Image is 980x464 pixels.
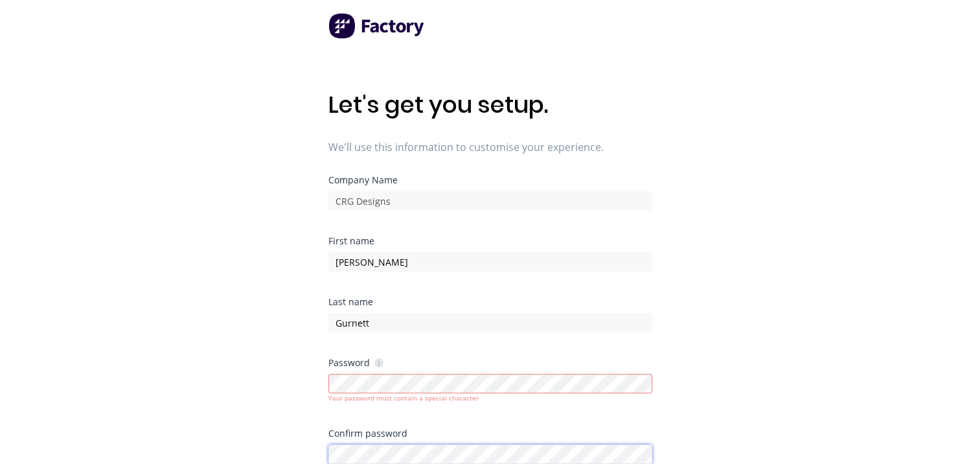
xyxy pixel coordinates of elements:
img: Factory [328,13,426,39]
div: First name [328,237,652,246]
div: Confirm password [328,429,652,438]
h1: Let's get you setup. [328,91,652,119]
div: Password [328,356,383,369]
div: Last name [328,297,652,307]
div: Company Name [328,176,652,185]
div: Your password must contain a special character [328,393,652,403]
span: We'll use this information to customise your experience. [328,139,652,155]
